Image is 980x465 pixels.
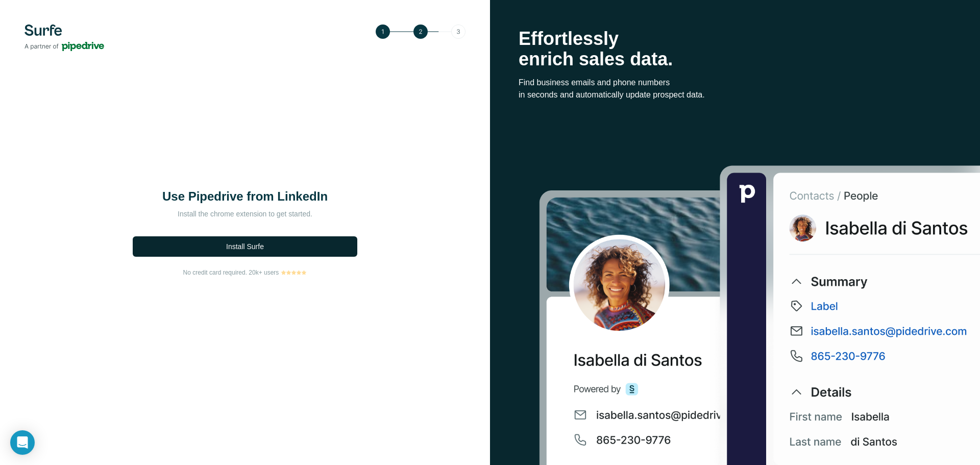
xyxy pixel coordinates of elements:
p: Find business emails and phone numbers [519,77,951,89]
p: in seconds and automatically update prospect data. [519,89,951,101]
p: Effortlessly [519,29,951,49]
div: Open Intercom Messenger [10,430,35,455]
span: No credit card required. 20k+ users [183,268,279,277]
h1: Use Pipedrive from LinkedIn [143,188,347,205]
button: Install Surfe [133,236,357,257]
p: Install the chrome extension to get started. [143,209,347,219]
span: Install Surfe [226,241,264,252]
img: Surfe's logo [24,25,104,51]
img: Step 2 [376,25,465,39]
p: enrich sales data. [519,49,951,69]
img: Surfe Stock Photo - Selling good vibes [539,164,980,465]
